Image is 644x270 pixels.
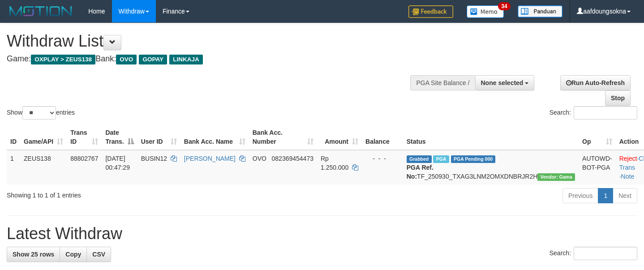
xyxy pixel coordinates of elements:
img: panduan.png [518,5,562,17]
h4: Game: Bank: [7,55,421,64]
th: Amount: activate to sort column ascending [317,124,362,150]
span: GOPAY [139,55,167,64]
span: OVO [253,155,266,162]
td: ZEUS138 [20,150,67,184]
input: Search: [574,247,637,260]
span: BUSIN12 [141,155,167,162]
span: Copy [65,251,81,258]
img: Button%20Memo.svg [467,5,504,18]
select: Showentries [22,106,56,120]
th: Trans ID: activate to sort column ascending [67,124,102,150]
a: Stop [605,90,631,106]
input: Search: [574,106,637,120]
span: OVO [116,55,137,64]
th: Op: activate to sort column ascending [579,124,616,150]
button: None selected [475,75,535,90]
a: Reject [619,155,637,162]
span: Grabbed [407,155,432,163]
label: Show entries [7,106,75,120]
span: Copy 082369454473 to clipboard [272,155,313,162]
span: [DATE] 00:47:29 [105,155,130,171]
span: Vendor URL: https://trx31.1velocity.biz [537,173,575,181]
span: 88802767 [70,155,98,162]
span: None selected [481,79,524,86]
th: Bank Acc. Number: activate to sort column ascending [249,124,317,150]
span: PGA Pending [451,155,496,163]
span: Rp 1.250.000 [321,155,348,171]
span: Show 25 rows [13,251,54,258]
a: Show 25 rows [7,247,60,262]
th: Bank Acc. Name: activate to sort column ascending [180,124,249,150]
img: Feedback.jpg [408,5,453,18]
td: 1 [7,150,20,184]
b: PGA Ref. No: [407,164,434,180]
a: Copy [60,247,87,262]
a: [PERSON_NAME] [184,155,236,162]
th: ID [7,124,20,150]
label: Search: [550,247,637,260]
div: Showing 1 to 1 of 1 entries [7,187,262,200]
span: OXPLAY > ZEUS138 [31,55,95,64]
img: MOTION_logo.png [7,4,75,18]
th: Game/API: activate to sort column ascending [20,124,67,150]
h1: Withdraw List [7,32,421,50]
a: 1 [598,188,613,203]
a: Note [621,173,635,180]
label: Search: [550,106,637,120]
a: Run Auto-Refresh [560,75,631,90]
span: CSV [92,251,105,258]
th: Balance [362,124,403,150]
span: LINKAJA [169,55,203,64]
th: Date Trans.: activate to sort column descending [102,124,137,150]
td: TF_250930_TXAG3LNM2OMXDNBRJR2H [403,150,579,184]
span: Marked by aafsreyleap [433,155,449,163]
div: - - - [365,154,399,163]
h1: Latest Withdraw [7,225,637,243]
a: CSV [86,247,111,262]
a: Next [613,188,637,203]
a: Previous [562,188,598,203]
div: PGA Site Balance / [410,75,475,90]
th: Status [403,124,579,150]
span: 34 [498,2,510,10]
th: User ID: activate to sort column ascending [137,124,180,150]
td: AUTOWD-BOT-PGA [579,150,616,184]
